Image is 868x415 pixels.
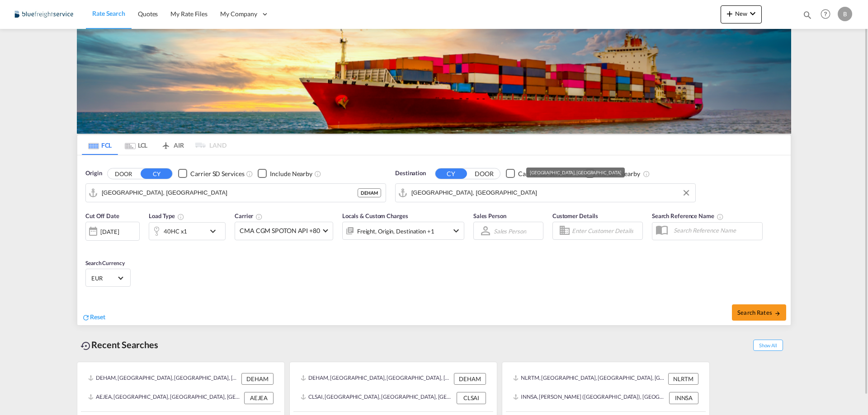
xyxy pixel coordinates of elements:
[85,240,92,252] md-datepicker: Select
[395,169,426,178] span: Destination
[669,392,698,404] div: INNSA
[585,169,640,178] md-checkbox: Checkbox No Ink
[154,135,190,155] md-tab-item: AIR
[100,228,119,236] div: [DATE]
[82,312,105,322] div: icon-refreshReset
[77,335,162,355] div: Recent Searches
[721,5,762,23] button: icon-plus 400-fgNewicon-chevron-down
[91,274,117,282] span: EUR
[747,8,758,19] md-icon: icon-chevron-down
[178,169,244,178] md-checkbox: Checkbox No Ink
[86,184,386,202] md-input-container: Hamburg, DEHAM
[669,224,762,237] input: Search Reference Name
[818,6,833,22] span: Help
[732,304,786,321] button: Search Ratesicon-arrow-right
[85,222,140,241] div: [DATE]
[598,169,640,178] div: Include Nearby
[396,184,695,202] md-input-container: Jebel Ali, AEJEA
[88,392,242,404] div: AEJEA, Jebel Ali, United Arab Emirates, Middle East, Middle East
[301,392,454,404] div: CLSAI, San Antonio, Chile, South America, Americas
[88,373,239,385] div: DEHAM, Hamburg, Germany, Western Europe, Europe
[435,168,467,179] button: CY
[82,135,118,155] md-tab-item: FCL
[473,212,506,219] span: Sales Person
[357,225,434,238] div: Freight Origin Destination Factory Stuffing
[255,213,263,220] md-icon: The selected Trucker/Carrierwill be displayed in the rate results If the rates are from another f...
[80,340,91,351] md-icon: icon-backup-restore
[572,224,640,238] input: Enter Customer Details
[652,212,724,219] span: Search Reference Name
[258,169,312,178] md-checkbox: Checkbox No Ink
[246,170,253,177] md-icon: Unchecked: Search for CY (Container Yard) services for all selected carriers.Checked : Search for...
[160,140,171,147] md-icon: icon-airplane
[724,8,735,19] md-icon: icon-plus 400-fg
[457,392,486,404] div: CLSAI
[454,373,486,385] div: DEHAM
[513,392,667,404] div: INNSA, Jawaharlal Nehru (Nhava Sheva), India, Indian Subcontinent, Asia Pacific
[530,168,621,177] div: [GEOGRAPHIC_DATA], [GEOGRAPHIC_DATA]
[77,155,791,325] div: Origin DOOR CY Checkbox No InkUnchecked: Search for CY (Container Yard) services for all selected...
[314,170,321,177] md-icon: Unchecked: Ignores neighbouring ports when fetching rates.Checked : Includes neighbouring ports w...
[220,9,257,19] span: My Company
[149,222,226,240] div: 40HC x1icon-chevron-down
[301,373,452,385] div: DEHAM, Hamburg, Germany, Western Europe, Europe
[85,169,102,178] span: Origin
[411,186,691,200] input: Search by Port
[737,309,781,316] span: Search Rates
[838,7,852,21] div: B
[141,168,172,179] button: CY
[177,213,184,220] md-icon: icon-information-outline
[358,188,381,197] div: DEHAM
[14,4,75,24] img: 9097ab40c0d911ee81d80fb7ec8da167.JPG
[506,169,572,178] md-checkbox: Checkbox No Ink
[802,10,812,23] div: icon-magnify
[270,169,312,178] div: Include Nearby
[241,373,274,385] div: DEHAM
[552,212,598,219] span: Customer Details
[85,260,125,266] span: Search Currency
[802,10,812,20] md-icon: icon-magnify
[468,168,500,179] button: DOOR
[85,212,119,219] span: Cut Off Date
[493,224,527,238] md-select: Sales Person
[138,10,158,18] span: Quotes
[164,225,187,238] div: 40HC x1
[240,226,320,235] span: CMA CGM SPOTON API +80
[208,226,223,237] md-icon: icon-chevron-down
[717,213,724,220] md-icon: Your search will be saved by the below given name
[90,313,105,321] span: Reset
[170,10,208,18] span: My Rate Files
[753,340,783,351] span: Show All
[518,169,572,178] div: Carrier SD Services
[118,135,154,155] md-tab-item: LCL
[82,313,90,322] md-icon: icon-refresh
[92,9,125,17] span: Rate Search
[342,222,464,240] div: Freight Origin Destination Factory Stuffingicon-chevron-down
[643,170,650,177] md-icon: Unchecked: Ignores neighbouring ports when fetching rates.Checked : Includes neighbouring ports w...
[235,212,263,219] span: Carrier
[90,271,126,284] md-select: Select Currency: € EUREuro
[451,225,462,236] md-icon: icon-chevron-down
[244,392,274,404] div: AEJEA
[774,310,781,317] md-icon: icon-arrow-right
[82,135,226,155] md-pagination-wrapper: Use the left and right arrow keys to navigate between tabs
[679,186,693,200] button: Clear Input
[342,212,408,219] span: Locals & Custom Charges
[513,373,666,385] div: NLRTM, Rotterdam, Netherlands, Western Europe, Europe
[102,186,358,200] input: Search by Port
[190,169,244,178] div: Carrier SD Services
[149,212,184,219] span: Load Type
[724,10,758,17] span: New
[108,168,139,179] button: DOOR
[668,373,698,385] div: NLRTM
[77,29,791,134] img: LCL+%26+FCL+BACKGROUND.png
[818,6,838,23] div: Help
